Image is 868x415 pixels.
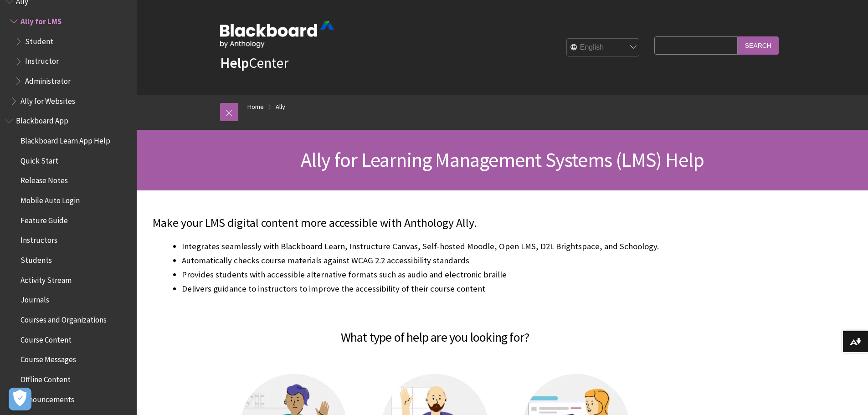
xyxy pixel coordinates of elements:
[16,113,68,126] span: Blackboard App
[21,233,57,245] span: Instructors
[21,332,72,344] span: Course Content
[220,21,334,48] img: Blackboard by Anthology
[21,93,75,106] span: Ally for Websites
[21,272,72,285] span: Activity Stream
[182,254,718,267] li: Automatically checks course materials against WCAG 2.2 accessibility standards
[25,54,59,66] span: Instructor
[220,54,288,72] a: HelpCenter
[21,252,52,265] span: Students
[182,268,718,281] li: Provides students with accessible alternative formats such as audio and electronic braille
[21,352,76,364] span: Course Messages
[247,101,264,113] a: Home
[21,392,74,404] span: Announcements
[220,54,249,72] strong: Help
[25,34,53,46] span: Student
[9,388,31,410] button: Open Preferences
[153,317,718,347] h2: What type of help are you looking for?
[21,14,62,26] span: Ally for LMS
[21,312,107,324] span: Courses and Organizations
[21,292,49,305] span: Journals
[21,153,58,165] span: Quick Start
[301,147,704,172] span: Ally for Learning Management Systems (LMS) Help
[276,101,285,113] a: Ally
[182,282,718,308] li: Delivers guidance to instructors to improve the accessibility of their course content
[182,240,718,253] li: Integrates seamlessly with Blackboard Learn, Instructure Canvas, Self-hosted Moodle, Open LMS, D2...
[567,39,640,57] select: Site Language Selector
[25,73,71,86] span: Administrator
[21,133,110,145] span: Blackboard Learn App Help
[153,215,718,231] p: Make your LMS digital content more accessible with Anthology Ally.
[21,213,68,225] span: Feature Guide
[738,36,779,54] input: Search
[21,173,68,185] span: Release Notes
[21,372,71,384] span: Offline Content
[21,193,80,205] span: Mobile Auto Login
